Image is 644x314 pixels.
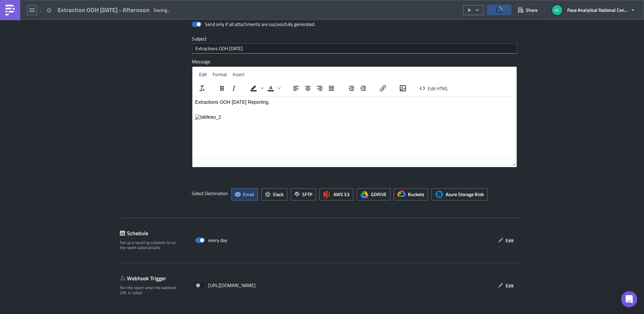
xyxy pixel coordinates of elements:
[548,3,639,18] button: Pace Analytical National Center for Testing and Innovation
[243,191,254,198] span: Email
[526,6,538,13] span: Share
[265,84,282,93] div: Text color
[192,188,228,198] label: Select Destination
[302,191,312,198] span: SFTP
[233,71,245,78] span: Insert
[291,188,316,200] button: SFTP
[377,84,389,93] button: Insert/edit link
[228,84,239,93] button: Italic
[435,190,443,198] span: Azure Storage Blob
[205,21,315,27] div: Send only if all attachments are successfully generated.
[195,280,256,290] div: [URL][DOMAIN_NAME]
[428,85,448,92] span: Edit HTML
[58,6,150,14] span: Extraction OOH [DATE] - Afternoon
[154,7,170,13] span: Saving...
[302,84,314,93] button: Align center
[319,188,353,200] button: AWS S3
[494,235,517,246] button: Edit
[357,188,390,200] button: GDRIVE
[494,280,517,291] button: Edit
[408,191,424,198] span: Buckets
[506,282,514,289] span: Edit
[510,159,517,167] div: Resize
[216,84,228,93] button: Bold
[192,97,517,159] iframe: Rich Text Area
[515,5,541,15] button: Share
[314,84,325,93] button: Align right
[192,36,517,42] label: Subject
[621,291,637,307] div: Open Intercom Messenger
[273,191,284,198] span: Slack
[261,188,287,200] button: Slack
[231,188,258,200] button: Email
[346,84,357,93] button: Decrease indent
[120,240,181,250] div: Set up a recurring schedule to run the report automatically.
[567,6,628,13] span: Pace Analytical National Center for Testing and Innovation
[357,84,369,93] button: Increase indent
[248,84,265,93] div: Background color
[394,188,428,200] button: Buckets
[371,191,387,198] span: GDRIVE
[199,71,207,78] span: Edit
[506,237,514,244] span: Edit
[446,191,484,198] span: Azure Storage Blob
[5,5,15,15] img: PushMetrics
[397,84,409,93] button: Insert/edit image
[333,191,350,198] span: AWS S3
[431,188,488,200] button: Azure Storage BlobAzure Storage Blob
[196,84,208,93] button: Clear formatting
[551,4,563,16] img: Avatar
[192,59,517,65] label: Message
[290,84,302,93] button: Align left
[120,228,185,238] div: Schedule
[326,84,337,93] button: Justify
[417,84,451,93] button: Edit HTML
[195,235,227,245] div: every day
[120,285,181,295] div: Run the report when the webhook URL is called.
[120,273,185,283] div: Webhook Trigger
[213,71,227,78] span: Format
